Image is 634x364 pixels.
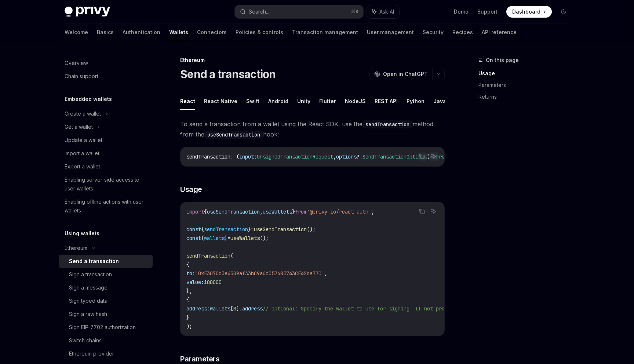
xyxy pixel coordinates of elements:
[227,235,230,241] span: =
[233,305,236,312] span: 0
[319,92,336,110] button: Flutter
[260,235,269,241] span: ();
[65,95,112,103] h5: Embedded wallets
[69,336,102,345] div: Switch chains
[307,226,316,233] span: ();
[186,296,189,303] span: {
[123,23,160,41] a: Authentication
[59,347,153,360] a: Ethereum provider
[59,70,153,83] a: Chain support
[180,68,276,81] h1: Send a transaction
[59,147,153,160] a: Import a wallet
[345,92,366,110] button: NodeJS
[186,270,195,277] span: to:
[69,257,119,266] div: Send a transaction
[180,119,445,139] span: To send a transaction from a wallet using the React SDK, use the method from the hook:
[169,23,188,41] a: Wallets
[375,92,398,110] button: REST API
[248,226,251,233] span: }
[69,296,108,305] div: Sign typed data
[207,208,260,215] span: useSendTransaction
[292,208,295,215] span: }
[336,153,357,160] span: options
[417,207,427,216] button: Copy the contents from the code block
[186,226,201,233] span: const
[65,109,101,118] div: Create a wallet
[210,305,230,312] span: wallets
[186,252,230,259] span: sendTransaction
[65,23,88,41] a: Welcome
[186,208,204,215] span: import
[362,153,427,160] span: SendTransactionOptions
[429,207,438,216] button: Ask AI
[59,294,153,307] a: Sign typed data
[367,5,399,18] button: Ask AI
[65,123,93,131] div: Get a wallet
[65,136,102,145] div: Update a wallet
[324,270,327,277] span: ,
[59,57,153,70] a: Overview
[478,79,575,91] a: Parameters
[59,134,153,147] a: Update a wallet
[204,208,207,215] span: {
[477,8,498,15] a: Support
[204,235,225,241] span: wallets
[260,208,263,215] span: ,
[417,152,427,161] button: Copy the contents from the code block
[268,92,288,110] button: Android
[369,68,432,80] button: Open in ChatGPT
[333,153,336,160] span: ,
[59,173,153,195] a: Enabling server-side access to user wallets
[59,268,153,281] a: Sign a transaction
[204,92,237,110] button: React Native
[65,197,148,215] div: Enabling offline actions with user wallets
[297,92,310,110] button: Unity
[239,153,254,160] span: input
[59,281,153,294] a: Sign a message
[236,23,283,41] a: Policies & controls
[201,235,204,241] span: {
[295,208,307,215] span: from
[65,7,110,17] img: dark logo
[367,23,414,41] a: User management
[506,6,552,18] a: Dashboard
[186,153,230,160] span: sendTransaction
[65,162,100,171] div: Export a wallet
[59,334,153,347] a: Switch chains
[204,279,222,285] span: 100000
[429,152,438,161] button: Ask AI
[249,7,269,16] div: Search...
[478,91,575,103] a: Returns
[482,23,517,41] a: API reference
[427,153,430,160] span: )
[357,153,362,160] span: ?:
[59,160,153,173] a: Export a wallet
[69,323,136,332] div: Sign EIP-7702 authorization
[263,208,292,215] span: useWallets
[257,153,333,160] span: UnsignedTransactionRequest
[195,270,324,277] span: '0xE3070d3e4309afA3bC9a6b057685743CF42da77C'
[69,270,112,279] div: Sign a transaction
[307,208,371,215] span: '@privy-io/react-auth'
[383,70,428,78] span: Open in ChatGPT
[235,5,363,18] button: Search...⌘K
[452,23,473,41] a: Recipes
[186,235,201,241] span: const
[246,92,259,110] button: Swift
[225,235,227,241] span: }
[59,307,153,321] a: Sign a raw hash
[254,226,307,233] span: useSendTransaction
[242,305,263,312] span: address
[65,175,148,193] div: Enabling server-side access to user wallets
[59,321,153,334] a: Sign EIP-7702 authorization
[230,235,260,241] span: useWallets
[180,57,445,64] div: Ethereum
[351,9,359,15] span: ⌘ K
[69,310,107,318] div: Sign a raw hash
[65,149,99,158] div: Import a wallet
[407,92,425,110] button: Python
[204,131,263,139] code: useSendTransaction
[362,120,412,128] code: sendTransaction
[230,252,233,259] span: (
[263,305,553,312] span: // Optional: Specify the wallet to use for signing. If not provided, the first wallet will be used.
